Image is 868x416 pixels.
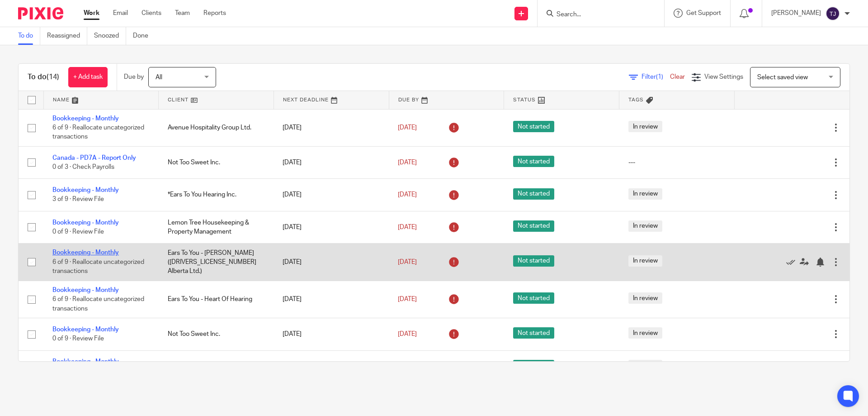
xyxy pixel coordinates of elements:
[203,9,226,18] a: Reports
[628,220,662,232] span: In review
[398,259,417,265] span: [DATE]
[52,124,144,140] span: 6 of 9 · Reallocate uncategorized transactions
[628,327,662,339] span: In review
[274,318,389,350] td: [DATE]
[274,146,389,178] td: [DATE]
[513,327,554,339] span: Not started
[52,326,119,333] a: Bookkeeping - Monthly
[133,27,155,45] a: Done
[628,188,662,200] span: In review
[513,156,554,167] span: Not started
[52,220,119,226] a: Bookkeeping - Monthly
[786,258,800,267] a: Mark as done
[398,159,417,166] span: [DATE]
[398,331,417,337] span: [DATE]
[52,249,119,256] a: Bookkeeping - Monthly
[159,211,274,243] td: Lemon Tree Housekeeping & Property Management
[47,73,59,81] span: (14)
[642,74,670,80] span: Filter
[159,281,274,318] td: Ears To You - Heart Of Hearing
[398,124,417,131] span: [DATE]
[771,9,821,18] p: [PERSON_NAME]
[52,115,119,122] a: Bookkeeping - Monthly
[274,109,389,146] td: [DATE]
[513,188,554,200] span: Not started
[159,109,274,146] td: Avenue Hospitality Group Ltd.
[826,6,840,21] img: svg%3E
[84,9,99,18] a: Work
[159,350,274,383] td: Ears To You - [PERSON_NAME]
[52,287,119,293] a: Bookkeeping - Monthly
[513,292,554,304] span: Not started
[156,74,162,81] span: All
[159,146,274,178] td: Not Too Sweet Inc.
[398,191,417,198] span: [DATE]
[628,292,662,304] span: In review
[757,74,808,81] span: Select saved view
[628,97,644,102] span: Tags
[52,259,144,275] span: 6 of 9 · Reallocate uncategorized transactions
[556,11,637,19] input: Search
[175,9,190,18] a: Team
[274,281,389,318] td: [DATE]
[628,360,662,371] span: In review
[398,296,417,302] span: [DATE]
[113,9,128,18] a: Email
[52,229,104,235] span: 0 of 9 · Review File
[68,67,108,87] a: + Add task
[513,360,554,371] span: Not started
[52,359,119,365] a: Bookkeeping - Monthly
[159,244,274,281] td: Ears To You - [PERSON_NAME] ([DRIVERS_LICENSE_NUMBER] Alberta Ltd.)
[52,196,104,203] span: 3 of 9 · Review File
[159,179,274,211] td: *Ears To You Hearing Inc.
[18,7,63,19] img: Pixie
[628,255,662,267] span: In review
[398,224,417,230] span: [DATE]
[274,179,389,211] td: [DATE]
[513,255,554,267] span: Not started
[704,74,743,80] span: View Settings
[52,164,114,170] span: 0 of 3 · Check Payrolls
[159,318,274,350] td: Not Too Sweet Inc.
[513,220,554,232] span: Not started
[513,121,554,132] span: Not started
[274,350,389,383] td: [DATE]
[28,72,59,82] h1: To do
[18,27,40,45] a: To do
[274,244,389,281] td: [DATE]
[94,27,126,45] a: Snoozed
[47,27,87,45] a: Reassigned
[142,9,161,18] a: Clients
[52,155,136,161] a: Canada - PD7A - Report Only
[628,121,662,132] span: In review
[52,187,119,193] a: Bookkeeping - Monthly
[124,72,144,81] p: Due by
[628,158,726,167] div: ---
[274,211,389,243] td: [DATE]
[52,336,104,342] span: 0 of 9 · Review File
[686,10,721,16] span: Get Support
[656,74,663,80] span: (1)
[52,296,144,312] span: 6 of 9 · Reallocate uncategorized transactions
[670,74,685,80] a: Clear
